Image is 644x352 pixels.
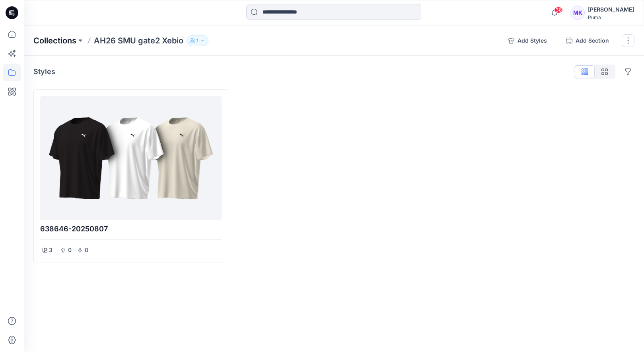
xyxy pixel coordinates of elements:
a: Collections [33,35,76,46]
button: Add Section [560,34,615,47]
span: 38 [554,7,563,13]
div: [PERSON_NAME] [588,5,634,14]
p: 0 [67,245,72,255]
button: Add Styles [502,34,553,47]
div: MK [570,6,585,20]
p: 638646-20250807 [40,223,222,235]
p: 3 [49,245,53,255]
p: AH26 SMU gate2 Xebio [94,35,183,46]
div: 638646-20250807300 [33,89,228,262]
p: 0 [84,245,89,255]
button: Options [622,65,634,78]
button: 1 [187,35,208,46]
p: 1 [197,36,198,45]
div: Puma [588,14,634,20]
p: Styles [33,66,55,77]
